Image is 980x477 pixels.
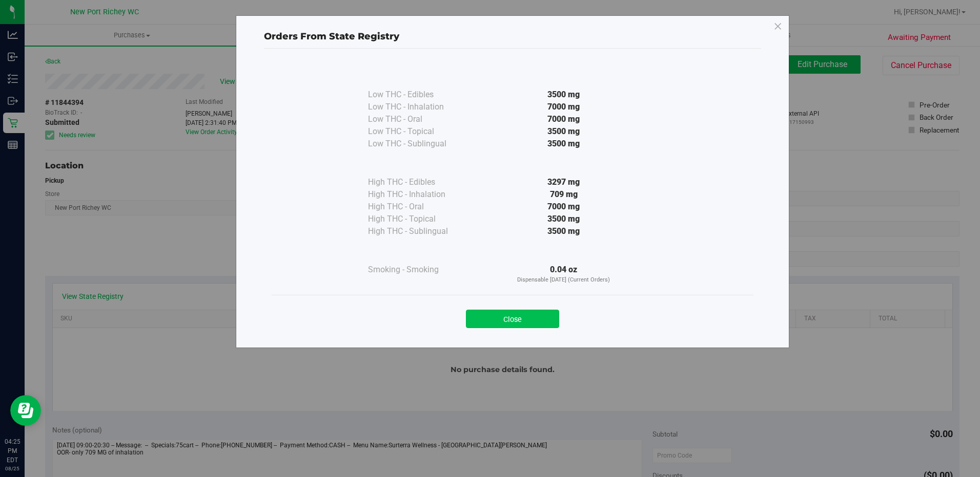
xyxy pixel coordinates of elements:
[368,176,471,188] div: High THC - Edibles
[471,213,657,225] div: 3500 mg
[471,101,657,113] div: 7000 mg
[368,264,471,276] div: Smoking - Smoking
[264,31,399,42] span: Orders From State Registry
[471,138,657,150] div: 3500 mg
[10,395,41,426] iframe: Resource center
[471,201,657,213] div: 7000 mg
[471,176,657,188] div: 3297 mg
[471,225,657,237] div: 3500 mg
[368,188,471,201] div: High THC - Inhalation
[471,89,657,101] div: 3500 mg
[368,138,471,150] div: Low THC - Sublingual
[368,201,471,213] div: High THC - Oral
[368,125,471,138] div: Low THC - Topical
[368,113,471,125] div: Low THC - Oral
[471,188,657,201] div: 709 mg
[368,213,471,225] div: High THC - Topical
[368,101,471,113] div: Low THC - Inhalation
[471,264,657,285] div: 0.04 oz
[471,113,657,125] div: 7000 mg
[368,89,471,101] div: Low THC - Edibles
[368,225,471,237] div: High THC - Sublingual
[466,310,559,328] button: Close
[471,276,657,285] p: Dispensable [DATE] (Current Orders)
[471,125,657,138] div: 3500 mg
